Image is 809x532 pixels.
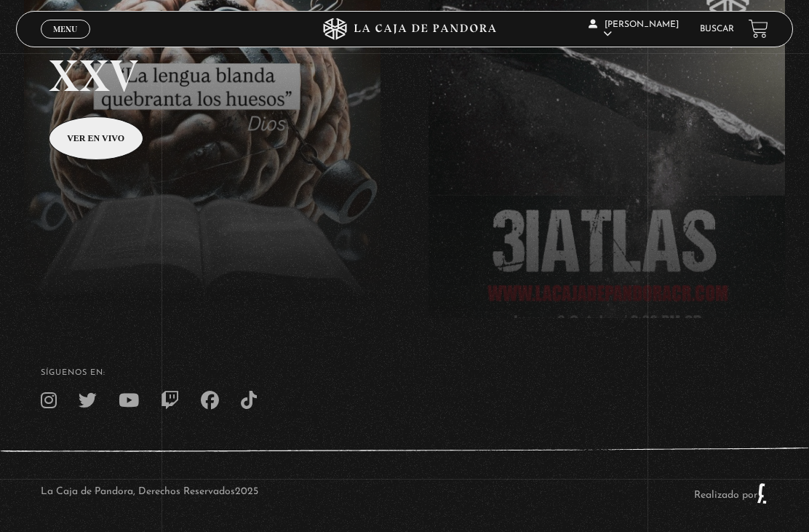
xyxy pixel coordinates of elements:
[694,490,768,501] a: Realizado por
[48,36,82,47] span: Cerrar
[41,483,258,504] p: La Caja de Pandora, Derechos Reservados 2025
[589,20,679,39] span: [PERSON_NAME]
[749,19,768,39] a: View your shopping cart
[53,25,77,33] span: Menu
[700,25,734,33] a: Buscar
[41,369,769,377] h4: SÍguenos en:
